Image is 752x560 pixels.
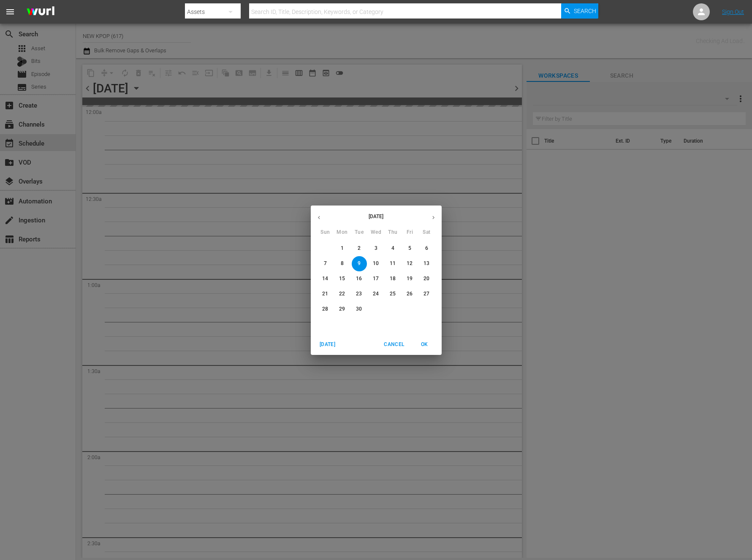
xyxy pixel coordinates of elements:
[402,256,418,271] button: 12
[352,271,367,287] button: 16
[314,338,341,352] button: [DATE]
[386,271,401,287] button: 18
[352,256,367,271] button: 9
[352,228,367,237] span: Tue
[424,275,429,282] p: 20
[419,271,434,287] button: 20
[356,306,362,313] p: 30
[411,338,438,352] button: OK
[339,275,345,282] p: 15
[402,271,418,287] button: 19
[419,241,434,256] button: 6
[408,245,411,252] p: 5
[318,302,333,317] button: 28
[20,2,61,22] img: ans4CAIJ8jUAAAAAAAAAAAAAAAAAAAAAAAAgQb4GAAAAAAAAAAAAAAAAAAAAAAAAJMjXAAAAAAAAAAAAAAAAAAAAAAAAgAT5G...
[384,340,404,349] span: Cancel
[415,340,435,349] span: OK
[373,290,379,298] p: 24
[390,275,396,282] p: 18
[419,287,434,302] button: 27
[386,241,401,256] button: 4
[369,271,384,287] button: 17
[375,245,377,252] p: 3
[369,241,384,256] button: 3
[373,260,379,267] p: 10
[339,290,345,298] p: 22
[335,287,350,302] button: 22
[352,241,367,256] button: 2
[335,241,350,256] button: 1
[318,287,333,302] button: 21
[341,260,344,267] p: 8
[335,228,350,237] span: Mon
[574,3,596,19] span: Search
[352,287,367,302] button: 23
[373,275,379,282] p: 17
[386,287,401,302] button: 25
[407,290,413,298] p: 26
[322,275,328,282] p: 14
[419,228,434,237] span: Sat
[358,260,361,267] p: 9
[369,228,384,237] span: Wed
[318,340,338,349] span: [DATE]
[327,213,425,220] p: [DATE]
[318,271,333,287] button: 14
[390,290,396,298] p: 25
[369,256,384,271] button: 10
[339,306,345,313] p: 29
[322,306,328,313] p: 28
[335,256,350,271] button: 8
[358,245,361,252] p: 2
[352,302,367,317] button: 30
[369,287,384,302] button: 24
[356,275,362,282] p: 16
[335,271,350,287] button: 15
[402,228,418,237] span: Fri
[390,260,396,267] p: 11
[5,7,15,17] span: menu
[391,245,394,252] p: 4
[335,302,350,317] button: 29
[318,228,333,237] span: Sun
[322,290,328,298] p: 21
[424,260,429,267] p: 13
[722,8,744,15] a: Sign Out
[386,228,401,237] span: Thu
[407,275,413,282] p: 19
[386,256,401,271] button: 11
[324,260,327,267] p: 7
[380,338,407,352] button: Cancel
[419,256,434,271] button: 13
[341,245,344,252] p: 1
[424,290,429,298] p: 27
[318,256,333,271] button: 7
[402,241,418,256] button: 5
[402,287,418,302] button: 26
[356,290,362,298] p: 23
[425,245,428,252] p: 6
[407,260,413,267] p: 12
